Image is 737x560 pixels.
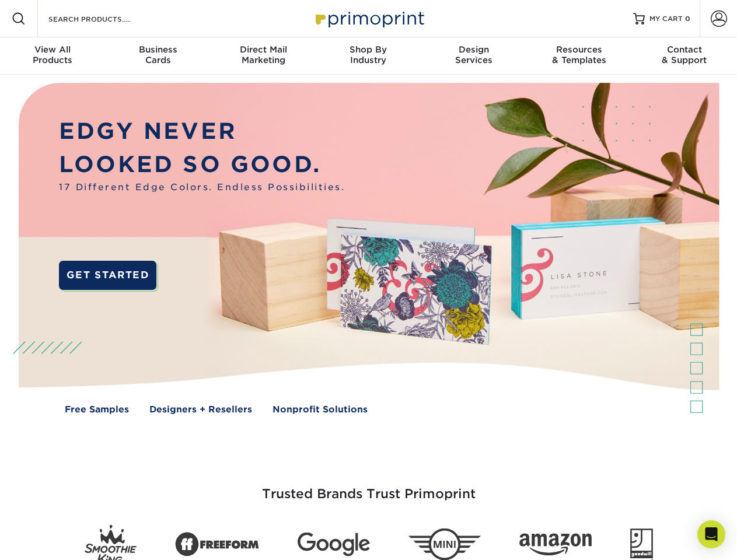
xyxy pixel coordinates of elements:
a: Nonprofit Solutions [273,403,368,416]
div: & Support [632,44,737,65]
div: Industry [316,44,421,65]
div: Services [421,44,526,65]
a: GET STARTED [59,261,156,290]
a: Contact& Support [632,37,737,75]
iframe: Google Customer Reviews [3,524,99,556]
span: MY CART [649,14,683,24]
p: LOOKED SO GOOD. [59,148,345,181]
span: 17 Different Edge Colors. Endless Possibilities. [59,181,345,194]
span: 0 [685,15,690,23]
img: Primoprint [310,6,427,31]
input: SEARCH PRODUCTS..... [47,12,161,26]
span: Design [421,44,526,55]
div: Marketing [211,44,316,65]
img: Google [298,533,370,556]
img: Amazon [519,534,592,556]
span: Resources [526,44,631,55]
h3: Trusted Brands Trust Primoprint [27,459,710,516]
a: Direct MailMarketing [211,37,316,75]
div: Cards [105,44,210,65]
a: Designers + Resellers [149,403,252,416]
div: & Templates [526,44,631,65]
a: Shop ByIndustry [316,37,421,75]
p: EDGY NEVER [59,115,345,148]
span: Business [105,44,210,55]
a: Resources& Templates [526,37,631,75]
span: Direct Mail [211,44,316,55]
span: Contact [632,44,737,55]
a: BusinessCards [105,37,210,75]
div: Open Intercom Messenger [697,520,725,548]
img: Goodwill [630,528,653,560]
a: Free Samples [65,403,129,416]
a: DesignServices [421,37,526,75]
span: Shop By [316,44,421,55]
